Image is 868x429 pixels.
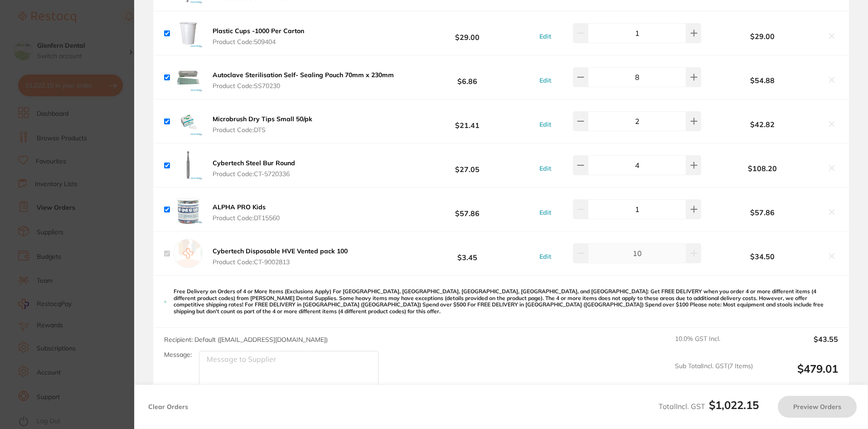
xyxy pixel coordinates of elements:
[537,208,554,217] button: Edit
[213,159,295,167] b: Cybertech Steel Bur Round
[213,214,280,222] span: Product Code: DT15560
[213,27,304,35] b: Plastic Cups -1000 Per Carton
[703,76,822,84] b: $54.88
[537,120,554,128] button: Edit
[213,247,348,255] b: Cybertech Disposable HVE Vented pack 100
[210,71,397,90] button: Autoclave Sterilisation Self- Sealing Pouch 70mm x 230mm Product Code:SS70230
[210,203,282,222] button: ALPHA PRO Kids Product Code:DT15560
[210,115,315,134] button: Microbrush Dry Tips Small 50/pk Product Code:DTS
[760,362,838,387] output: $479.01
[213,258,348,266] span: Product Code: CT-9002813
[210,247,350,266] button: Cybertech Disposable HVE Vented pack 100 Product Code:CT-9002813
[213,126,312,133] span: Product Code: DTS
[703,32,822,40] b: $29.00
[675,335,753,355] span: 10.0 % GST Incl.
[400,25,534,42] b: $29.00
[703,252,822,261] b: $34.50
[778,396,857,418] button: Preview Orders
[675,362,753,387] span: Sub Total Incl. GST ( 7 Items)
[210,27,307,46] button: Plastic Cups -1000 Per Carton Product Code:509404
[164,351,192,359] label: Message:
[145,396,191,418] button: Clear Orders
[213,71,394,79] b: Autoclave Sterilisation Self- Sealing Pouch 70mm x 230mm
[537,164,554,173] button: Edit
[213,170,295,178] span: Product Code: CT-5720336
[400,157,534,174] b: $27.05
[164,335,328,344] span: Recipient: Default ( [EMAIL_ADDRESS][DOMAIN_NAME] )
[174,107,203,136] img: cm1xZG1nNA
[400,201,534,218] b: $57.86
[537,32,554,40] button: Edit
[400,245,534,262] b: $3.45
[213,82,394,89] span: Product Code: SS70230
[537,76,554,84] button: Edit
[174,63,203,92] img: NWJmaDdwZg
[760,335,838,355] output: $43.55
[400,69,534,86] b: $6.86
[174,239,203,268] img: empty.jpg
[709,398,759,412] b: $1,022.15
[703,164,822,173] b: $108.20
[213,115,312,123] b: Microbrush Dry Tips Small 50/pk
[174,288,838,315] p: Free Delivery on Orders of 4 or More Items (Exclusions Apply) For [GEOGRAPHIC_DATA], [GEOGRAPHIC_...
[174,19,203,48] img: b3FocjM1MA
[703,208,822,217] b: $57.86
[537,252,554,261] button: Edit
[703,120,822,128] b: $42.82
[174,195,203,224] img: bWhxaTZoZA
[213,38,304,45] span: Product Code: 509404
[213,203,266,211] b: ALPHA PRO Kids
[174,151,203,180] img: MmN5NW1jNw
[400,113,534,130] b: $21.41
[659,402,759,411] span: Total Incl. GST
[210,159,298,178] button: Cybertech Steel Bur Round Product Code:CT-5720336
